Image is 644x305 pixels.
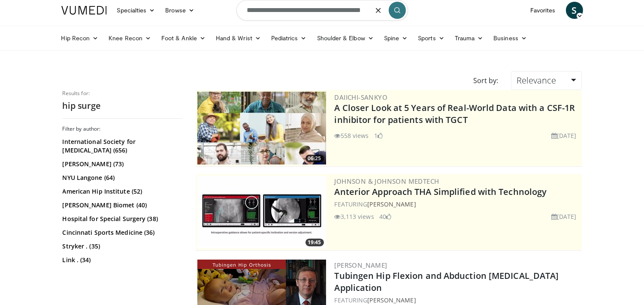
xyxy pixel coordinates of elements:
a: Shoulder & Elbow [312,30,379,47]
a: NYU Langone (64) [63,173,181,182]
a: [PERSON_NAME] [335,261,387,269]
a: Link . (34) [63,256,181,264]
a: Tubingen Hip Flexion and Abduction [MEDICAL_DATA] Application [335,270,559,293]
a: Trauma [450,30,489,47]
a: Cincinnati Sports Medicine (36) [63,228,181,237]
a: Specialties [112,2,160,19]
img: 06bb1c17-1231-4454-8f12-6191b0b3b81a.300x170_q85_crop-smart_upscale.jpg [197,176,326,248]
a: Daiichi-Sankyo [335,93,388,102]
a: Spine [379,30,413,47]
a: S [566,2,583,19]
a: Stryker . (35) [63,242,181,251]
a: [PERSON_NAME] (73) [63,160,181,168]
a: Sports [413,30,450,47]
img: VuMedi Logo [61,6,107,15]
li: 558 views [335,131,369,140]
li: 1 [374,131,383,140]
span: Relevance [517,75,556,86]
a: American Hip Institute (52) [63,187,181,196]
a: 06:25 [197,92,326,164]
a: [PERSON_NAME] Biomet (40) [63,201,181,209]
h2: hip surge [63,100,183,111]
a: Relevance [511,71,581,90]
h3: Filter by author: [63,126,183,132]
img: 93c22cae-14d1-47f0-9e4a-a244e824b022.png.300x170_q85_crop-smart_upscale.jpg [197,92,326,164]
a: Anterior Approach THA Simplified with Technology [335,186,547,197]
a: 19:45 [197,176,326,248]
a: Hand & Wrist [211,30,266,47]
a: Business [488,30,532,47]
span: 19:45 [305,239,324,246]
li: [DATE] [551,131,577,140]
a: Hospital for Special Surgery (38) [63,215,181,223]
a: Johnson & Johnson MedTech [335,177,439,185]
a: Pediatrics [266,30,312,47]
a: [PERSON_NAME] [367,200,416,208]
a: Foot & Ankle [156,30,211,47]
div: FEATURING [335,296,580,305]
a: A Closer Look at 5 Years of Real-World Data with a CSF-1R inhibitor for patients with TGCT [335,102,575,126]
a: Hip Recon [56,30,104,47]
li: 40 [379,212,391,221]
a: Browse [160,2,200,19]
p: Results for: [63,90,183,97]
a: [PERSON_NAME] [367,296,416,304]
div: Sort by: [467,71,505,90]
li: [DATE] [551,212,577,221]
a: International Society for [MEDICAL_DATA] (656) [63,138,181,155]
span: 06:25 [305,155,324,162]
a: Knee Recon [103,30,156,47]
div: FEATURING [335,200,580,209]
li: 3,113 views [335,212,374,221]
a: Favorites [525,2,561,19]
